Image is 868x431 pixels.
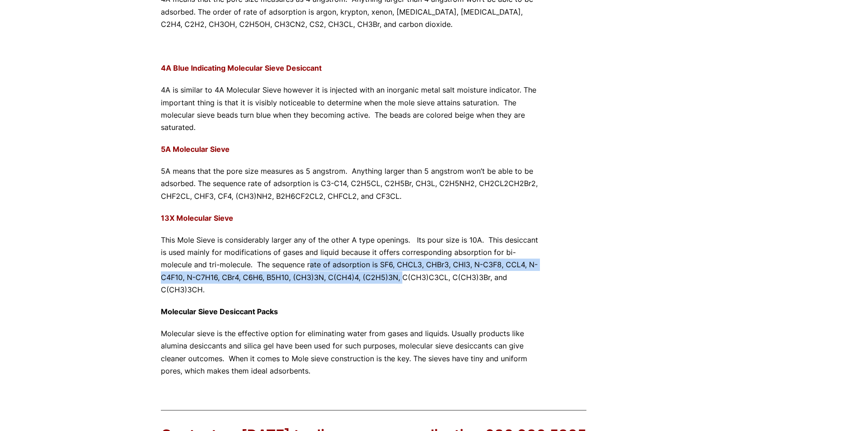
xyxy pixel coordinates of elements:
p: This Mole Sieve is considerably larger any of the other A type openings. Its pour size is 10A. Th... [161,234,541,296]
a: 13X Molecular Sieve [161,213,233,223]
strong: Molecular Sieve Desiccant Packs [161,307,278,316]
p: 5A means that the pore size measures as 5 angstrom. Anything larger than 5 angstrom won’t be able... [161,165,541,203]
p: 4A is similar to 4A Molecular Sieve however it is injected with an inorganic metal salt moisture ... [161,84,541,134]
a: 4A Blue Indicating Molecular Sieve Desiccant [161,63,322,73]
a: 5A Molecular Sieve [161,145,230,154]
p: Molecular sieve is the effective option for eliminating water from gases and liquids. Usually pro... [161,327,541,377]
